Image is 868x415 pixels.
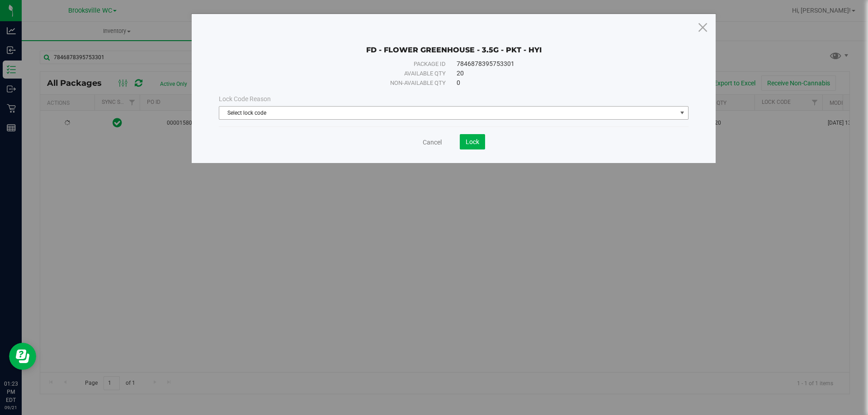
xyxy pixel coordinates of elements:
[466,138,479,145] span: Lock
[457,78,668,88] div: 0
[460,134,485,149] button: Lock
[677,107,688,119] span: select
[457,69,668,78] div: 20
[239,79,446,88] div: Non-available qty
[219,95,271,103] span: Lock Code Reason
[219,107,677,119] span: Select lock code
[457,59,668,69] div: 7846878395753301
[423,138,442,147] a: Cancel
[9,343,36,370] iframe: Resource center
[219,32,689,55] div: FD - FLOWER GREENHOUSE - 3.5G - PKT - HYI
[239,69,446,78] div: Available qty
[239,60,446,69] div: Package ID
